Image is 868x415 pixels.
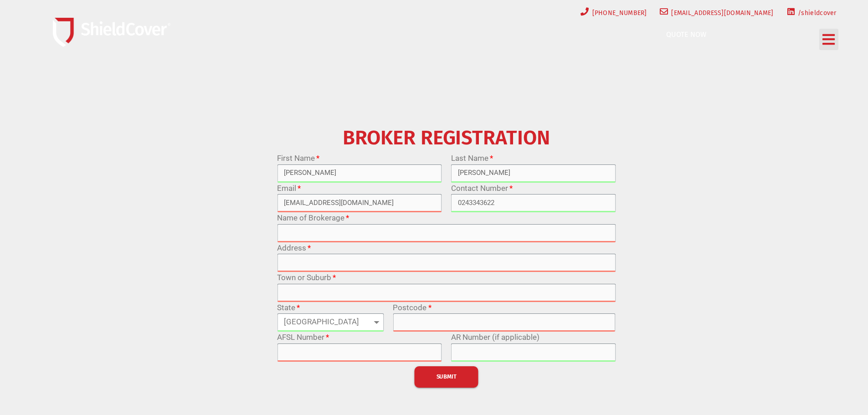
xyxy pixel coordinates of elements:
[819,29,839,50] div: Menu Toggle
[451,332,539,343] label: AR Number (if applicable)
[53,18,170,46] img: Shield-Cover-Underwriting-Australia-logo-full
[393,302,431,314] label: Postcode
[658,7,774,19] a: [EMAIL_ADDRESS][DOMAIN_NAME]
[579,7,647,19] a: [PHONE_NUMBER]
[668,7,773,19] span: [EMAIL_ADDRESS][DOMAIN_NAME]
[277,242,311,254] label: Address
[277,153,319,164] label: First Name
[666,29,743,47] a: QUOTE NOW
[437,376,457,378] span: SUBMIT
[451,153,493,164] label: Last Name
[272,133,620,143] h4: BROKER REGISTRATION
[785,7,837,19] a: /shieldcover
[277,212,349,224] label: Name of Brokerage
[277,183,301,195] label: Email
[795,7,837,19] span: /shieldcover
[451,183,513,195] label: Contact Number
[277,302,300,314] label: State
[589,7,647,19] span: [PHONE_NUMBER]
[277,332,329,343] label: AFSL Number
[415,366,478,388] button: SUBMIT
[688,35,721,41] span: QUOTE NOW
[277,272,336,284] label: Town or Suburb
